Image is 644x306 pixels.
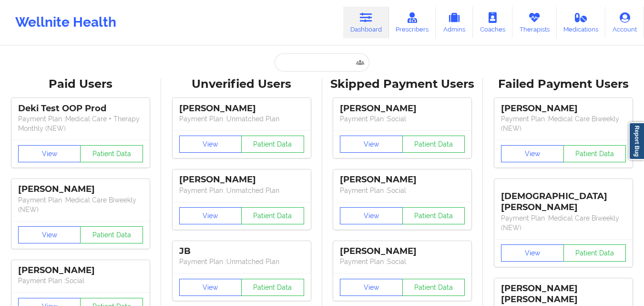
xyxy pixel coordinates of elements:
div: [PERSON_NAME] [179,103,304,114]
p: Payment Plan : Unmatched Plan [179,114,304,124]
button: Patient Data [241,279,304,296]
div: [PERSON_NAME] [179,174,304,185]
button: Patient Data [402,136,465,153]
button: Patient Data [241,207,304,224]
div: [PERSON_NAME] [501,103,626,114]
div: [DEMOGRAPHIC_DATA][PERSON_NAME] [501,184,626,213]
a: Admins [436,7,473,38]
button: Patient Data [563,145,626,162]
div: Failed Payment Users [490,77,637,92]
div: Deki Test OOP Prod [18,103,143,114]
button: View [340,279,403,296]
div: Paid Users [7,77,154,92]
div: [PERSON_NAME] [18,265,143,276]
button: View [18,145,81,162]
button: Patient Data [241,136,304,153]
a: Account [605,7,644,38]
button: Patient Data [80,226,143,243]
a: Medications [557,7,606,38]
button: View [179,207,242,224]
button: Patient Data [80,145,143,162]
a: Coaches [473,7,512,38]
a: Prescribers [389,7,436,38]
p: Payment Plan : Medical Care Biweekly (NEW) [501,213,626,232]
button: View [340,207,403,224]
div: [PERSON_NAME] [340,103,465,114]
div: Unverified Users [168,77,316,92]
p: Payment Plan : Medical Care Biweekly (NEW) [501,114,626,133]
button: View [340,136,403,153]
div: [PERSON_NAME] [340,174,465,185]
a: Dashboard [343,7,389,38]
button: View [501,145,564,162]
div: [PERSON_NAME] [340,246,465,257]
p: Payment Plan : Social [340,257,465,266]
button: View [18,226,81,243]
p: Payment Plan : Social [340,186,465,195]
p: Payment Plan : Social [18,276,143,285]
button: View [501,244,564,262]
a: Report Bug [629,122,644,160]
button: View [179,136,242,153]
p: Payment Plan : Social [340,114,465,124]
div: [PERSON_NAME] [18,184,143,195]
div: JB [179,246,304,257]
p: Payment Plan : Medical Care + Therapy Monthly (NEW) [18,114,143,133]
div: Skipped Payment Users [329,77,477,92]
button: Patient Data [402,279,465,296]
p: Payment Plan : Unmatched Plan [179,257,304,266]
p: Payment Plan : Unmatched Plan [179,186,304,195]
button: Patient Data [563,244,626,262]
div: [PERSON_NAME] [PERSON_NAME] [501,283,626,305]
p: Payment Plan : Medical Care Biweekly (NEW) [18,195,143,214]
button: Patient Data [402,207,465,224]
a: Therapists [512,7,557,38]
button: View [179,279,242,296]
